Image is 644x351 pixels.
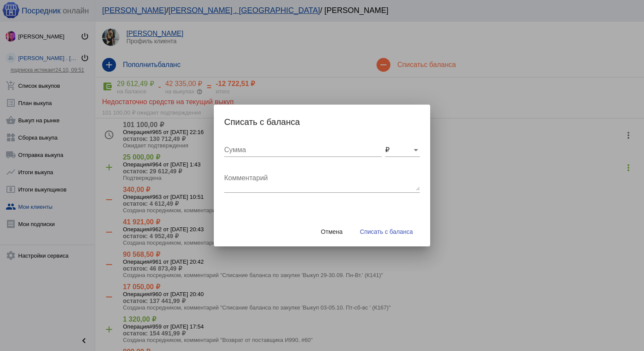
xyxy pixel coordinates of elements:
h2: Списать с баланса [224,115,420,129]
span: ₽ [385,146,390,153]
span: Отмена [321,228,342,235]
button: Отмена [314,224,349,239]
span: Списать с баланса [360,228,413,235]
button: Списать с баланса [353,224,420,239]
